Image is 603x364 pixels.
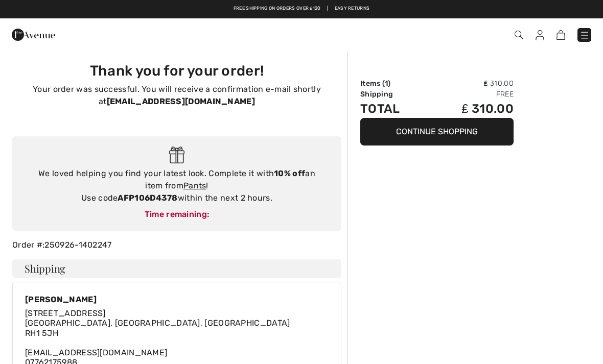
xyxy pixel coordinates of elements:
strong: AFP106D4378 [118,193,177,203]
img: 1ère Avenue [12,25,55,45]
div: Time remaining: [22,208,331,221]
img: Gift.svg [169,147,185,163]
strong: [EMAIL_ADDRESS][DOMAIN_NAME] [107,96,255,106]
button: Continue Shopping [360,118,514,145]
a: 250926-1402247 [44,240,111,250]
td: ₤ 310.00 [427,78,514,89]
h3: Thank you for your order! [18,62,335,79]
span: | [327,5,328,12]
img: Search [515,31,523,39]
a: Easy Returns [335,5,370,12]
span: 1 [385,79,388,88]
a: Pants [183,181,206,190]
strong: 10% off [274,168,305,178]
img: Shopping Bag [556,30,565,40]
div: Order #: [6,239,347,251]
a: 1ère Avenue [12,29,55,39]
img: My Info [536,30,544,40]
a: Free shipping on orders over ₤120 [234,5,321,12]
td: Total [360,100,427,118]
div: [PERSON_NAME] [25,295,290,304]
div: We loved helping you find your latest look. Complete it with an item from ! Use code within the n... [22,167,331,204]
h4: Shipping [12,259,341,278]
td: Free [427,89,514,100]
td: ₤ 310.00 [427,100,514,118]
span: [STREET_ADDRESS] [GEOGRAPHIC_DATA], [GEOGRAPHIC_DATA], [GEOGRAPHIC_DATA] RH1 5JH [25,308,290,337]
p: Your order was successful. You will receive a confirmation e-mail shortly at [18,83,335,108]
img: Menu [579,30,590,40]
td: Items ( ) [360,78,427,89]
td: Shipping [360,89,427,100]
